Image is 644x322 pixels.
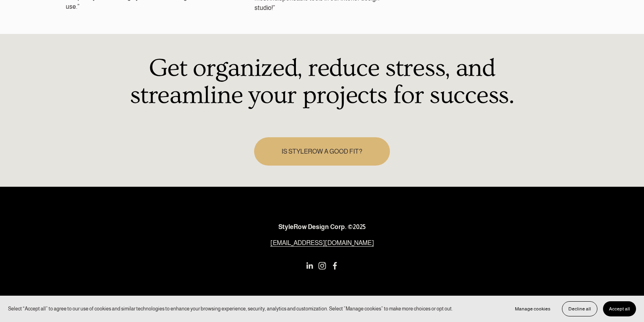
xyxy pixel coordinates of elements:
[331,262,339,270] a: Facebook
[609,306,630,312] span: Accept all
[568,306,591,312] span: Decline all
[603,301,636,316] button: Accept all
[114,55,530,109] h1: Get organized, reduce stress, and streamline your projects for success.
[278,223,366,230] strong: StyleRow Design Corp. ©2025
[254,137,390,166] a: IS STYLEROW A GOOD FIT?
[305,262,313,270] a: LinkedIn
[318,262,326,270] a: Instagram
[8,305,453,312] p: Select “Accept all” to agree to our use of cookies and similar technologies to enhance your brows...
[562,301,597,316] button: Decline all
[509,301,556,316] button: Manage cookies
[270,238,374,248] a: [EMAIL_ADDRESS][DOMAIN_NAME]
[515,306,550,312] span: Manage cookies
